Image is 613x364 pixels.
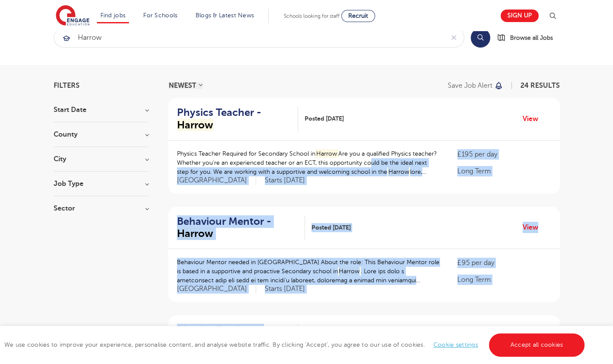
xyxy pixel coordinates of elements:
p: Starts [DATE] [265,176,305,185]
p: Physics Teacher Required for Secondary School in Are you a qualified Physics teacher? Whether you... [177,149,440,176]
span: We use cookies to improve your experience, personalise content, and analyse website traffic. By c... [4,342,587,348]
span: [GEOGRAPHIC_DATA] [177,176,256,185]
button: Save job alert [448,82,504,89]
mark: Harrow [177,119,213,131]
a: Physics Teacher -Harrow [177,106,298,131]
p: Long Term [457,275,551,285]
a: Behaviour Mentor -Harrow [177,215,305,240]
span: Recruit [348,13,368,19]
mark: Harrow [177,227,213,239]
a: Browse all Jobs [497,33,560,43]
h3: City [54,156,149,163]
h3: Job Type [54,180,149,187]
span: [GEOGRAPHIC_DATA] [177,284,256,294]
a: Sign up [501,10,539,22]
p: Starts [DATE] [265,284,305,294]
mark: Harrow [338,267,361,276]
a: View [523,222,545,233]
h2: Physics Teacher - [177,106,292,131]
h3: Start Date [54,106,149,113]
img: Engage Education [56,5,90,27]
mark: Harrow [315,149,339,158]
span: Posted [DATE] [305,114,344,123]
a: Blogs & Latest News [196,12,254,19]
h3: Sector [54,205,149,212]
h3: County [54,131,149,138]
p: Save job alert [448,82,492,89]
span: 24 RESULTS [520,82,560,89]
div: Submit [54,28,464,48]
span: Schools looking for staff [284,13,340,19]
span: Browse all Jobs [510,33,553,43]
span: Posted [DATE] [311,223,351,232]
a: Physics Teacher -Harrow [177,324,298,349]
p: Long Term [457,166,551,176]
p: Behaviour Mentor needed in [GEOGRAPHIC_DATA] About the role: This Behaviour Mentor role is based ... [177,258,440,285]
a: Accept all cookies [489,333,585,357]
button: Clear [444,28,464,47]
a: For Schools [143,12,177,19]
span: Filters [54,82,80,89]
a: Find jobs [100,12,126,19]
mark: Harrow [387,167,411,176]
a: Cookie settings [433,342,478,348]
button: Search [471,28,490,48]
input: Submit [54,28,444,47]
a: Recruit [341,10,375,22]
p: £195 per day [457,149,551,160]
p: £95 per day [457,258,551,268]
a: View [523,113,545,125]
h2: Physics Teacher - [177,324,292,349]
h2: Behaviour Mentor - [177,215,298,240]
